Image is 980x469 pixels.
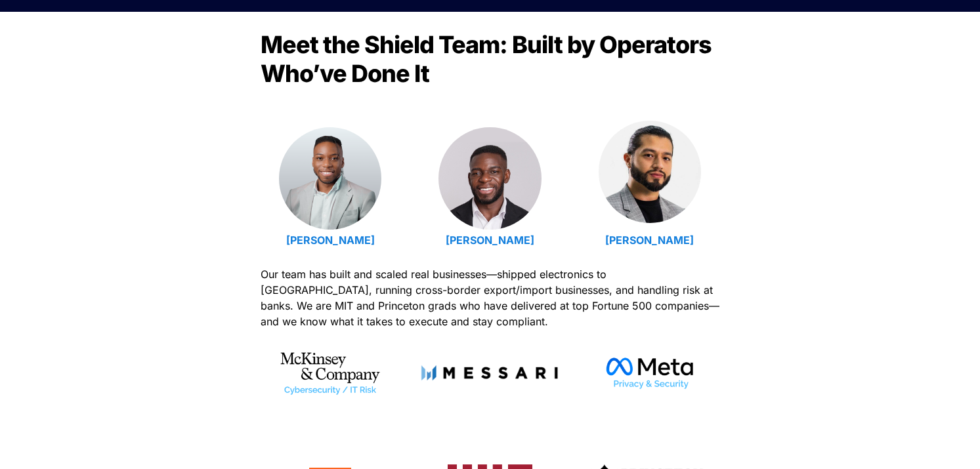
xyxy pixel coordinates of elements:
[261,30,716,88] span: Meet the Shield Team: Built by Operators Who’ve Done It
[286,234,375,247] a: [PERSON_NAME]
[605,234,694,247] a: [PERSON_NAME]
[446,234,534,247] a: [PERSON_NAME]
[261,268,723,328] span: Our team has built and scaled real businesses—shipped electronics to [GEOGRAPHIC_DATA], running c...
